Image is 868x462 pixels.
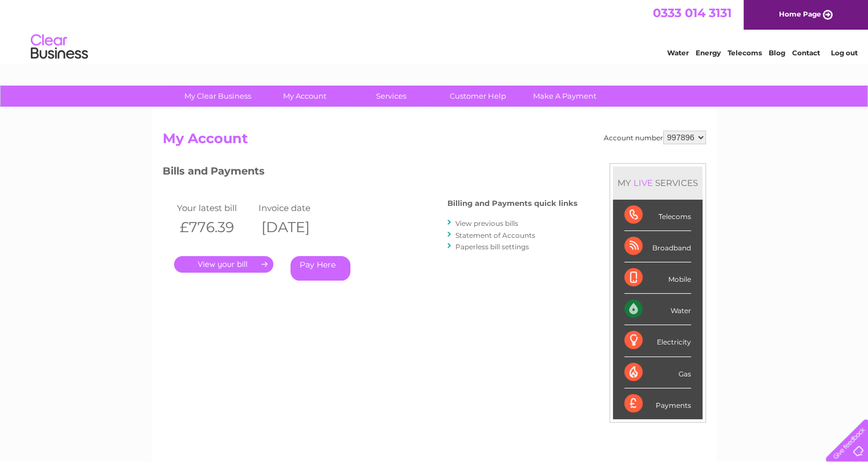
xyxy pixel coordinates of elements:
a: Log out [830,48,857,57]
a: Contact [792,48,820,57]
div: MY SERVICES [613,167,703,199]
a: 0333 014 3131 [653,6,732,20]
td: Invoice date [256,200,338,216]
div: Mobile [624,262,691,294]
a: Customer Help [431,86,525,107]
a: View previous bills [455,219,518,228]
a: Pay Here [290,256,350,281]
div: Clear Business is a trading name of Verastar Limited (registered in [GEOGRAPHIC_DATA] No. 3667643... [165,6,704,55]
div: Telecoms [624,200,691,231]
h2: My Account [163,131,706,152]
div: LIVE [631,177,655,188]
a: Paperless bill settings [455,242,529,251]
td: Your latest bill [174,200,256,216]
div: Payments [624,388,691,419]
div: Electricity [624,325,691,356]
div: Water [624,294,691,325]
h3: Bills and Payments [163,163,578,183]
img: logo.png [30,30,88,64]
a: Telecoms [728,48,762,57]
a: . [174,256,273,273]
div: Gas [624,357,691,388]
a: Energy [696,48,721,57]
a: Statement of Accounts [455,231,535,240]
a: Make A Payment [518,86,612,107]
h4: Billing and Payments quick links [447,199,578,208]
th: [DATE] [256,216,338,239]
a: My Clear Business [171,86,265,107]
div: Broadband [624,231,691,262]
a: Blog [769,48,785,57]
th: £776.39 [174,216,256,239]
a: Services [344,86,438,107]
a: Water [667,48,689,57]
div: Account number [604,131,706,144]
a: My Account [257,86,352,107]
